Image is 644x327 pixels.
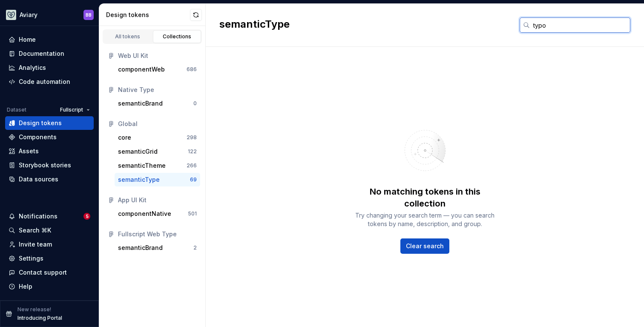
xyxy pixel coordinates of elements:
div: componentWeb [118,65,165,74]
div: Search ⌘K [19,226,51,235]
div: 686 [187,66,197,73]
div: semanticTheme [118,161,166,170]
button: semanticTheme266 [115,159,200,172]
div: Try changing your search term — you can search tokens by name, description, and group. [348,211,502,228]
div: 0 [193,100,197,107]
a: Assets [5,144,94,158]
img: 256e2c79-9abd-4d59-8978-03feab5a3943.png [6,10,16,20]
div: Assets [19,147,39,155]
div: 298 [187,134,197,141]
p: Introducing Portal [17,315,62,321]
h2: semanticType [219,17,290,33]
div: componentNative [118,209,171,218]
button: semanticType69 [115,173,200,186]
a: Documentation [5,47,94,60]
div: Aviary [20,11,37,19]
div: BB [86,11,92,18]
span: Clear search [406,242,444,250]
div: core [118,133,131,142]
a: Code automation [5,75,94,89]
div: App UI Kit [118,196,197,204]
div: Documentation [19,49,64,58]
button: componentNative501 [115,207,200,221]
a: Data sources [5,172,94,186]
button: semanticBrand0 [115,97,200,110]
div: All tokens [106,33,149,40]
button: core298 [115,131,200,144]
a: Settings [5,252,94,265]
a: Design tokens [5,116,94,130]
div: semanticBrand [118,244,163,252]
a: Home [5,33,94,46]
div: Storybook stories [19,161,71,169]
div: Help [19,282,32,291]
div: Settings [19,254,43,263]
div: Code automation [19,77,70,86]
a: Invite team [5,238,94,251]
div: Design tokens [106,11,190,19]
div: 69 [190,176,197,183]
div: 501 [188,210,197,217]
span: 5 [83,213,90,220]
div: Dataset [7,106,26,113]
span: Fullscript [60,106,83,113]
div: 122 [188,148,197,155]
div: Design tokens [19,119,62,127]
button: Fullscript [56,104,94,116]
button: semanticGrid122 [115,145,200,158]
button: Clear search [400,238,449,254]
div: 2 [193,244,197,251]
button: Help [5,280,94,293]
div: semanticGrid [118,147,158,156]
div: Native Type [118,86,197,94]
div: Global [118,120,197,128]
div: semanticBrand [118,99,163,108]
button: Search ⌘K [5,224,94,237]
button: Contact support [5,266,94,279]
a: Analytics [5,61,94,75]
div: Components [19,133,57,141]
input: Search in tokens... [530,17,630,33]
div: No matching tokens in this collection [348,186,502,209]
a: Components [5,130,94,144]
button: componentWeb686 [115,63,200,76]
button: Notifications5 [5,209,94,223]
div: Invite team [19,240,52,249]
div: Collections [156,33,198,40]
p: New release! [17,306,51,313]
button: semanticBrand2 [115,241,200,255]
div: Home [19,35,36,44]
div: Data sources [19,175,58,184]
div: semanticType [118,175,160,184]
a: Storybook stories [5,158,94,172]
div: Contact support [19,268,67,277]
button: AviaryBB [2,6,97,24]
div: Web UI Kit [118,52,197,60]
div: Fullscript Web Type [118,230,197,238]
div: 266 [187,162,197,169]
div: Notifications [19,212,57,221]
div: Analytics [19,63,46,72]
